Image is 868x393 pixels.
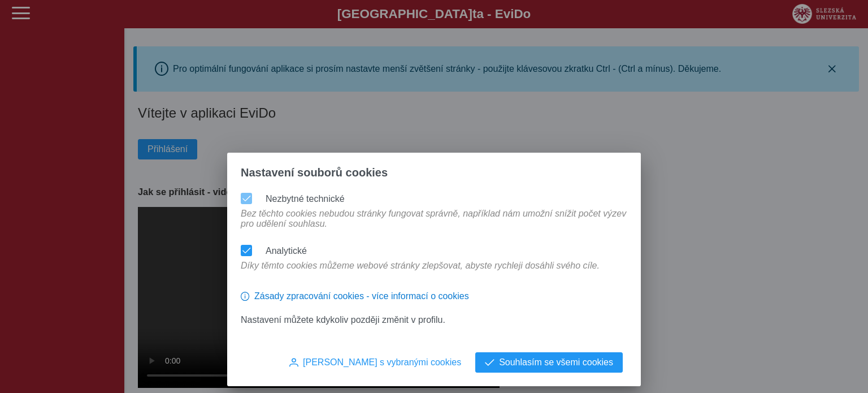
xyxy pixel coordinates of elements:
div: Díky těmto cookies můžeme webové stránky zlepšovat, abyste rychleji dosáhli svého cíle. [236,261,604,282]
div: Bez těchto cookies nebudou stránky fungovat správně, například nám umožní snížit počet výzev pro ... [236,209,632,240]
label: Analytické [266,246,307,256]
span: Zásady zpracování cookies - více informací o cookies [254,291,469,301]
button: Zásady zpracování cookies - více informací o cookies [241,287,469,306]
a: Zásady zpracování cookies - více informací o cookies [241,296,469,305]
button: Souhlasím se všemi cookies [475,352,623,373]
p: Nastavení můžete kdykoliv později změnit v profilu. [241,315,627,325]
span: Souhlasím se všemi cookies [499,357,613,368]
label: Nezbytné technické [266,194,345,204]
button: [PERSON_NAME] s vybranými cookies [280,352,471,373]
span: [PERSON_NAME] s vybranými cookies [303,357,461,368]
span: Nastavení souborů cookies [241,166,388,179]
